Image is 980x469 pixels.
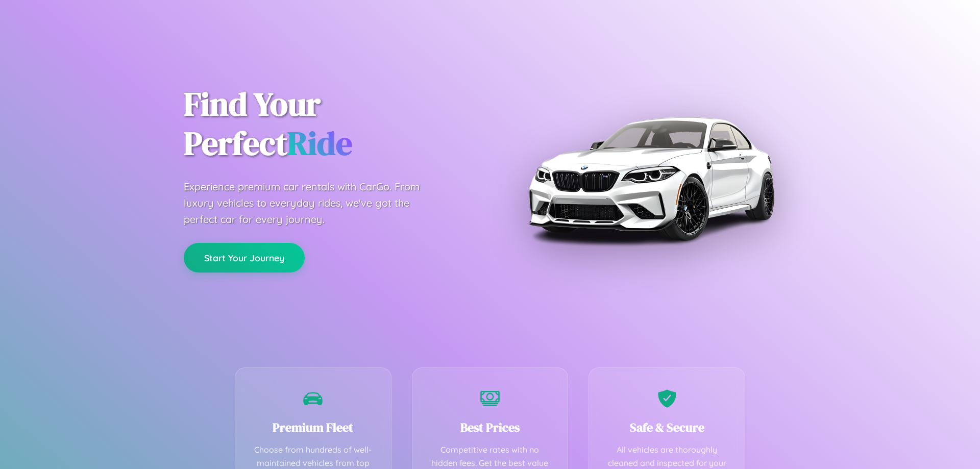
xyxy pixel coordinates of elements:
[251,419,376,436] h3: Premium Fleet
[604,419,729,436] h3: Safe & Secure
[184,243,305,273] button: Start Your Journey
[523,51,778,306] img: Premium BMW car rental vehicle
[184,85,475,163] h1: Find Your Perfect
[287,121,352,165] span: Ride
[184,179,439,228] p: Experience premium car rentals with CarGo. From luxury vehicles to everyday rides, we've got the ...
[428,419,553,436] h3: Best Prices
